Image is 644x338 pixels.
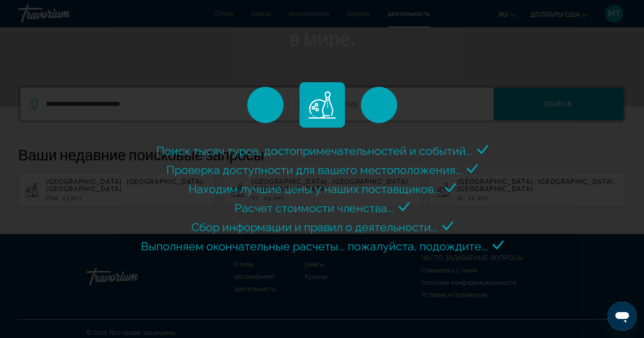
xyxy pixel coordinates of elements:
[166,163,462,177] span: Проверка доступности для вашего местоположения...
[156,144,473,158] span: Поиск тысяч туров, достопримечательностей и событий...
[235,201,394,215] span: Расчет стоимости членства...
[191,220,438,234] span: Сбор информации и правил о деятельности...
[189,182,440,196] span: Находим лучшие цены у наших поставщиков...
[608,302,637,331] iframe: Кнопка запуска окна обмена сообщениями
[141,239,488,253] span: Выполняем окончательные расчеты... пожалуйста, подождите...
